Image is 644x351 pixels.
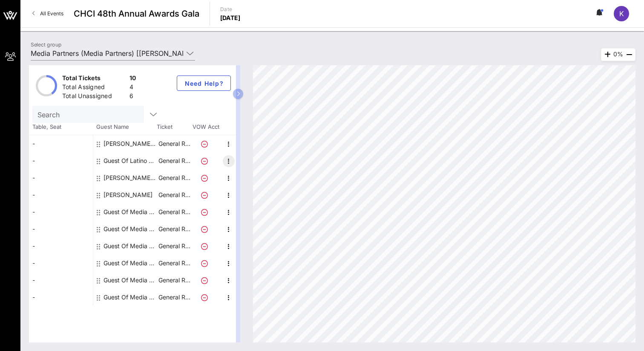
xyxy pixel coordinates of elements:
div: - [29,238,93,255]
a: All Events [27,7,69,20]
span: CHCI 48th Annual Awards Gala [74,7,199,20]
div: Guest Of Media Partners [103,220,157,238]
span: K [619,9,624,18]
div: K [614,6,629,21]
span: VOW Acct [191,123,221,131]
button: Need Help? [177,75,231,91]
p: General R… [157,169,191,186]
div: Marcos Marin Media Partners [103,169,157,186]
p: General R… [157,220,191,238]
span: Need Help? [184,80,224,87]
div: - [29,169,93,186]
div: 0% [601,48,635,61]
div: - [29,272,93,289]
p: [DATE] [220,14,241,22]
div: - [29,152,93,169]
p: General R… [157,238,191,255]
div: Rafael Ulloa [103,186,152,203]
label: Select group [31,41,61,48]
p: General R… [157,289,191,306]
div: Guest Of Media Partners [103,238,157,255]
p: General R… [157,186,191,203]
div: - [29,220,93,238]
div: Guest Of Media Partners [103,289,157,306]
p: General R… [157,152,191,169]
div: Guest Of Media Partners [103,255,157,272]
div: Guest Of Media Partners [103,272,157,289]
div: Total Assigned [62,83,126,93]
p: Date [220,5,241,14]
div: Total Tickets [62,74,126,84]
p: General R… [157,203,191,220]
span: All Events [40,10,63,17]
span: Ticket [157,123,191,131]
div: - [29,186,93,203]
div: - [29,255,93,272]
div: 6 [129,92,136,102]
p: General R… [157,272,191,289]
div: - [29,135,93,152]
div: Dalia Almnanza-smith [103,135,157,152]
div: Guest Of Media Partners [103,203,157,220]
span: Guest Name [93,123,157,131]
div: 10 [129,74,136,84]
span: Table, Seat [29,123,93,131]
div: - [29,289,93,306]
div: - [29,203,93,220]
div: Guest Of Latino Magazine- Ron Smith Media Partners [103,152,157,169]
p: General R… [157,135,191,152]
div: Total Unassigned [62,92,126,102]
div: 4 [129,83,136,93]
p: General R… [157,255,191,272]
